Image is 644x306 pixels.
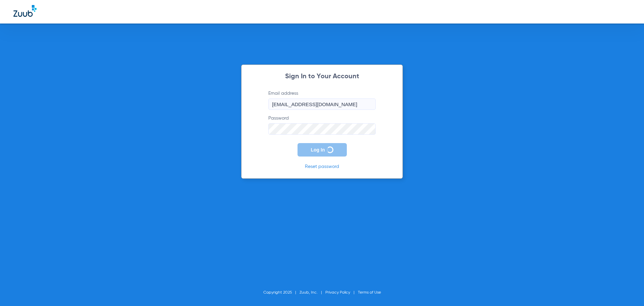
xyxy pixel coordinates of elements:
[358,291,381,295] a: Terms of Use
[263,289,300,296] li: Copyright 2025
[311,147,325,152] span: Log In
[268,123,376,135] input: Password
[13,5,37,17] img: Zuub Logo
[325,291,350,295] a: Privacy Policy
[268,90,376,110] label: Email address
[258,73,386,80] h2: Sign In to Your Account
[268,98,376,110] input: Email address
[298,143,347,157] button: Log In
[305,164,339,169] a: Reset password
[300,289,325,296] li: Zuub, Inc.
[268,115,376,135] label: Password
